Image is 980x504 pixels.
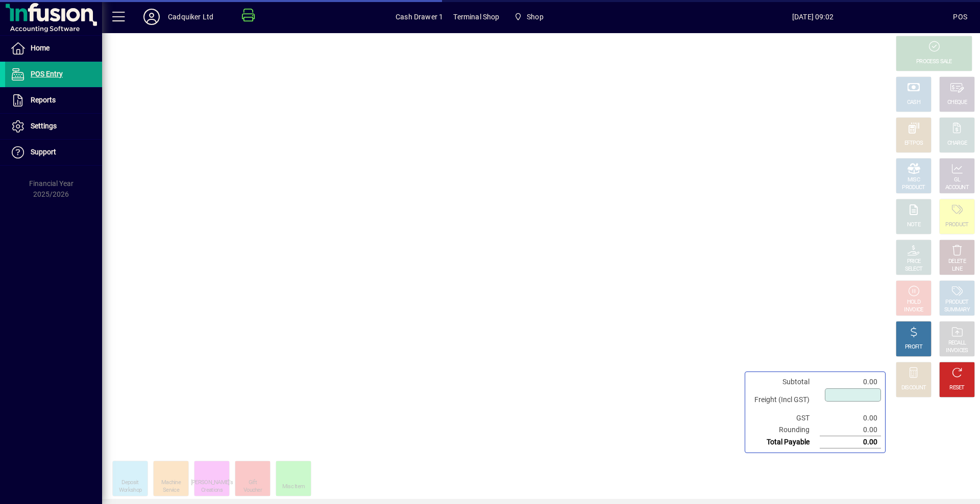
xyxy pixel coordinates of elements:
[5,36,102,61] a: Home
[908,176,920,184] div: MISC
[5,140,102,165] a: Support
[954,176,961,184] div: GL
[820,436,881,448] td: 0.00
[201,487,223,494] div: Creations
[904,306,923,314] div: INVOICE
[31,96,56,104] span: Reports
[31,70,63,78] span: POS Entry
[453,9,499,25] span: Terminal Shop
[905,343,922,351] div: PROFIT
[907,221,920,229] div: NOTE
[901,384,926,392] div: DISCOUNT
[161,479,181,487] div: Machine
[944,306,970,314] div: SUMMARY
[672,9,953,25] span: [DATE] 09:02
[135,8,168,26] button: Profile
[904,140,923,147] div: EFTPOS
[749,412,820,424] td: GST
[820,412,881,424] td: 0.00
[820,376,881,388] td: 0.00
[749,376,820,388] td: Subtotal
[527,9,544,25] span: Shop
[945,184,969,192] div: ACCOUNT
[249,479,257,487] div: Gift
[907,99,920,107] div: CASH
[191,479,233,487] div: [PERSON_NAME]'s
[905,266,923,273] div: SELECT
[168,9,213,25] div: Cadquiker Ltd
[953,9,967,25] div: POS
[510,8,548,26] span: Shop
[949,384,965,392] div: RESET
[749,388,820,412] td: Freight (Incl GST)
[947,99,967,107] div: CHEQUE
[749,436,820,448] td: Total Payable
[31,148,56,156] span: Support
[396,9,443,25] span: Cash Drawer 1
[163,487,179,494] div: Service
[946,347,968,355] div: INVOICES
[902,184,925,192] div: PRODUCT
[31,44,50,52] span: Home
[948,258,966,266] div: DELETE
[121,479,138,487] div: Deposit
[945,299,968,306] div: PRODUCT
[948,339,966,347] div: RECALL
[5,88,102,113] a: Reports
[5,114,102,139] a: Settings
[907,258,921,266] div: PRICE
[952,266,962,273] div: LINE
[916,58,952,66] div: PROCESS SALE
[820,424,881,436] td: 0.00
[947,140,967,147] div: CHARGE
[907,299,920,306] div: HOLD
[282,483,305,491] div: Misc Item
[31,122,57,130] span: Settings
[243,487,262,494] div: Voucher
[945,221,968,229] div: PRODUCT
[749,424,820,436] td: Rounding
[119,487,141,494] div: Workshop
